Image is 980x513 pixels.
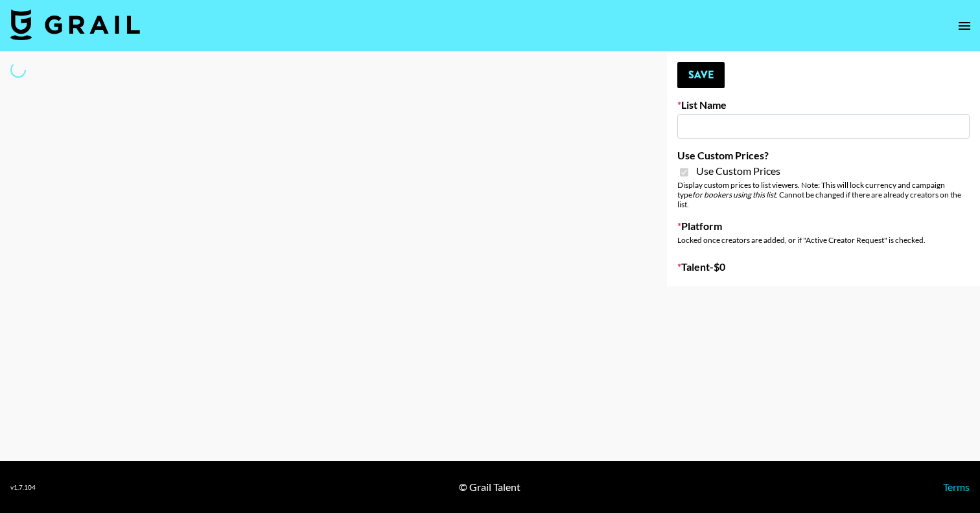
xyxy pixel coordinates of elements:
[10,9,140,40] img: Grail Talent
[696,165,780,177] span: Use Custom Prices
[943,481,970,493] a: Terms
[677,235,970,245] div: Locked once creators are added, or if "Active Creator Request" is checked.
[677,62,725,88] button: Save
[951,13,977,39] button: open drawer
[459,481,520,494] div: © Grail Talent
[677,220,970,233] label: Platform
[677,260,970,273] label: Talent - $ 0
[10,483,36,492] div: v 1.7.104
[677,149,970,162] label: Use Custom Prices?
[692,190,776,199] em: for bookers using this list
[677,180,970,209] div: Display custom prices to list viewers. Note: This will lock currency and campaign type . Cannot b...
[677,98,970,111] label: List Name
